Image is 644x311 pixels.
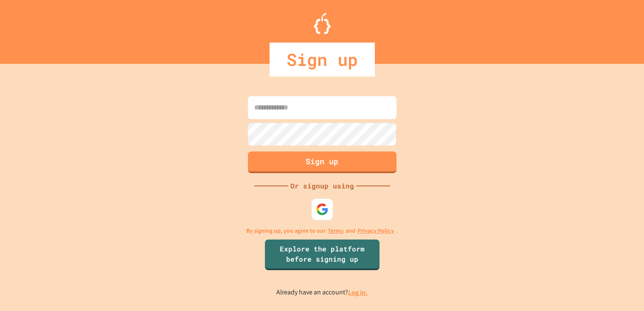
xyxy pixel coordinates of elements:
[328,226,343,235] a: Terms
[314,13,331,34] img: Logo.svg
[316,203,329,216] img: google-icon.svg
[265,240,380,270] a: Explore the platform before signing up
[246,226,398,235] p: By signing up, you agree to our and .
[276,287,368,298] p: Already have an account?
[357,226,394,235] a: Privacy Policy
[348,288,368,297] a: Log in.
[248,151,397,173] button: Sign up
[288,181,356,191] div: Or signup using
[270,43,375,77] div: Sign up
